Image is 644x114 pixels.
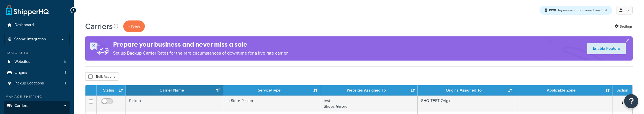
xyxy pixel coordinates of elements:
a: Carriers [4,101,70,111]
span: Origins [14,70,27,75]
th: Status: activate to sort column ascending [97,85,126,96]
div: Basic Setup [4,51,70,55]
td: SHQ TEST Origin [418,96,515,112]
li: Origins [4,67,70,78]
span: 1 [65,70,66,75]
button: Open Resource Center [624,94,638,108]
h1: Carriers [85,21,113,32]
span: Scope: Integration [14,37,46,42]
th: Action [612,85,632,96]
a: Origins 1 [4,67,70,78]
th: Carrier Name: activate to sort column ascending [126,85,223,96]
a: Dashboard [4,20,70,30]
button: + New [123,20,145,32]
div: Manage Shipping [4,94,70,99]
th: Service/Type: activate to sort column ascending [223,85,321,96]
div: remaining on your Free Trial [540,6,612,15]
a: ShipperHQ Home [6,4,49,16]
li: Pickup Locations [4,78,70,89]
td: In-Store Pickup [223,96,321,112]
span: Websites [14,59,30,64]
span: Carriers [14,103,28,108]
td: test Shoes Galore [320,96,418,112]
th: Applicable Zone: activate to sort column ascending [515,85,612,96]
li: Websites [4,57,70,67]
strong: 1928 days [549,8,564,13]
p: Set up Backup Carrier Rates for the rare circumstances of downtime for a live rate carrier. [113,49,288,57]
th: Websites Assigned To: activate to sort column ascending [320,85,418,96]
span: Pickup Locations [14,81,44,86]
button: Bulk Actions [85,72,118,81]
h4: Prepare your business and never miss a sale [113,40,288,49]
a: Websites 3 [4,57,70,67]
td: Pickup [126,96,223,112]
img: ad-rules-rateshop-fe6ec290ccb7230408bd80ed9643f0289d75e0ffd9eb532fc0e269fcd187b520.png [85,36,113,61]
th: Origins Assigned To: activate to sort column ascending [418,85,515,96]
a: Settings [615,22,633,30]
span: Dashboard [14,23,34,28]
a: Enable Feature [587,43,626,54]
a: Pickup Locations 1 [4,78,70,89]
span: 1 [65,81,66,86]
span: 3 [64,59,66,64]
